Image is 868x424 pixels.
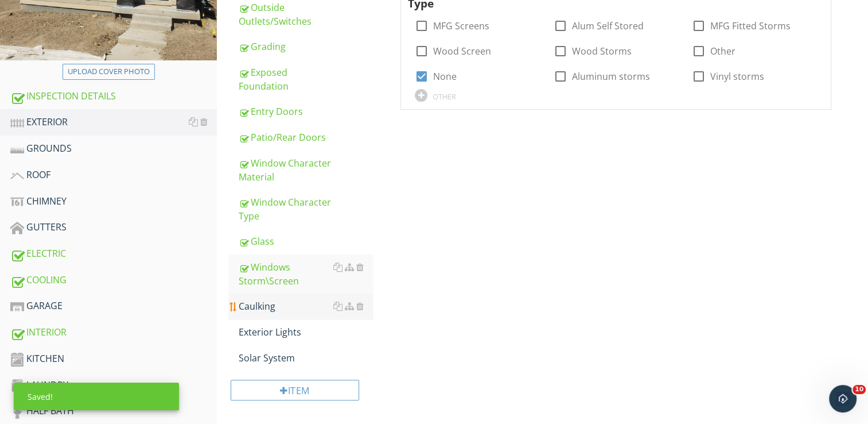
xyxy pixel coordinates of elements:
[10,404,217,419] div: HALF BATH
[68,66,150,78] div: Upload cover photo
[433,45,491,57] label: Wood Screen
[239,156,373,184] div: Window Character Material
[10,220,217,235] div: GUTTERS
[572,20,644,32] label: Alum Self Stored
[10,194,217,209] div: CHIMNEY
[239,65,373,93] div: Exposed Foundation
[231,380,359,400] div: Item
[10,299,217,314] div: GARAGE
[239,195,373,223] div: Window Character Type
[14,383,179,410] div: Saved!
[433,20,489,32] label: MFG Screens
[710,20,791,32] label: MFG Fitted Storms
[10,273,217,288] div: COOLING
[239,299,373,313] div: Caulking
[710,71,764,82] label: Vinyl storms
[433,92,456,101] div: OTHER
[10,141,217,156] div: GROUNDS
[10,89,217,104] div: INSPECTION DETAILS
[10,325,217,340] div: INTERIOR
[239,234,373,248] div: Glass
[433,71,457,82] label: None
[10,352,217,367] div: KITCHEN
[853,385,866,394] span: 10
[710,45,735,57] label: Other
[239,40,373,53] div: Grading
[572,45,632,57] label: Wood Storms
[10,378,217,393] div: LAUNDRY
[10,115,217,130] div: EXTERIOR
[239,325,373,339] div: Exterior Lights
[239,351,373,365] div: Solar System
[239,130,373,144] div: Patio/Rear Doors
[572,71,650,82] label: Aluminum storms
[10,246,217,261] div: ELECTRIC
[239,1,373,28] div: Outside Outlets/Switches
[829,385,857,413] iframe: Intercom live chat
[239,105,373,118] div: Entry Doors
[10,168,217,183] div: ROOF
[63,64,155,80] button: Upload cover photo
[239,260,373,288] div: Windows Storm\Screen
